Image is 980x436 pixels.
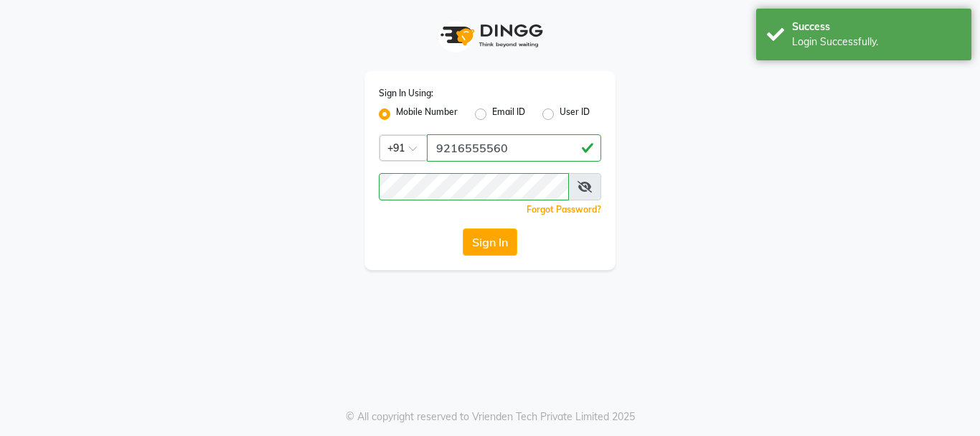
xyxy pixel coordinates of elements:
label: Email ID [492,106,525,123]
button: Sign In [463,228,517,256]
label: User ID [560,106,590,123]
label: Mobile Number [396,106,458,123]
a: Forgot Password? [527,204,601,215]
div: Login Successfully. [792,34,961,50]
input: Username [379,173,569,200]
img: logo1.svg [433,14,547,57]
div: Success [792,19,961,34]
label: Sign In Using: [379,87,433,100]
input: Username [427,134,601,162]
